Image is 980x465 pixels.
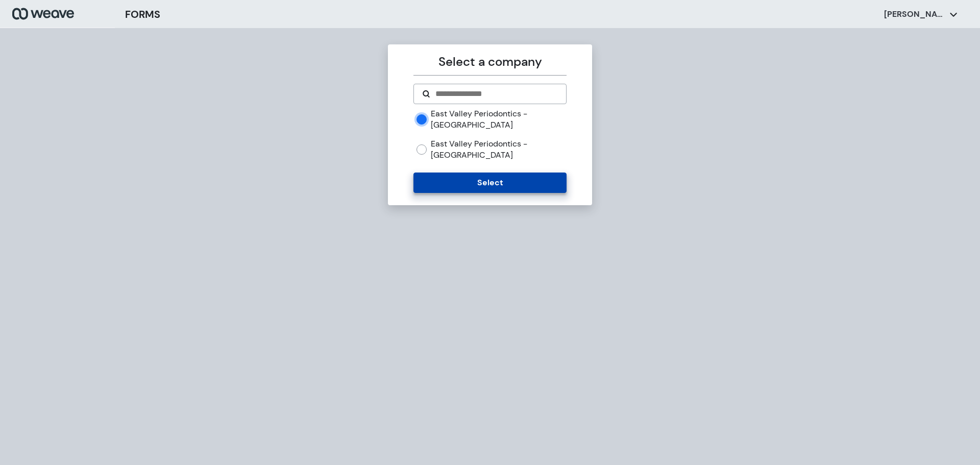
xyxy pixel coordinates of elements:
[125,7,160,22] h3: FORMS
[434,88,557,100] input: Search
[431,108,566,130] label: East Valley Periodontics - [GEOGRAPHIC_DATA]
[413,173,566,193] button: Select
[884,9,945,20] p: [PERSON_NAME]
[431,138,566,160] label: East Valley Periodontics - [GEOGRAPHIC_DATA]
[413,53,566,71] p: Select a company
